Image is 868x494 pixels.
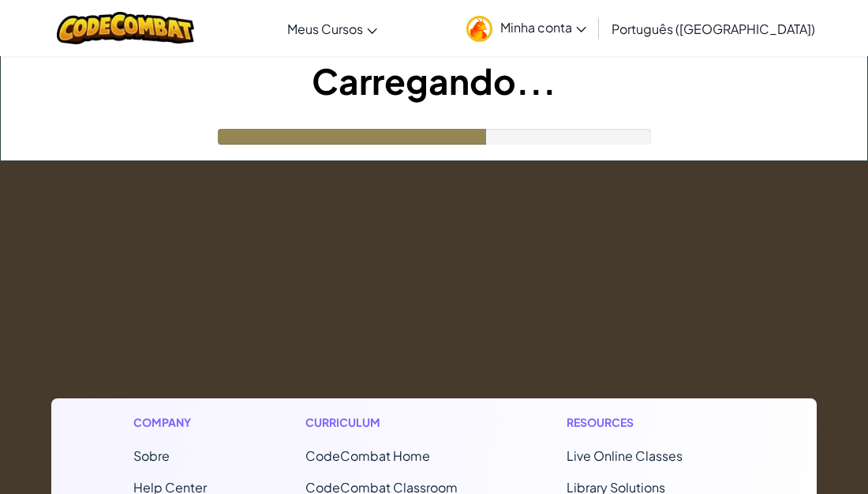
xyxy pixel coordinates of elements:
span: Português ([GEOGRAPHIC_DATA]) [612,21,815,37]
h1: Curriculum [305,414,473,431]
h1: Company [133,414,211,431]
span: Meus Cursos [287,21,363,37]
a: Português ([GEOGRAPHIC_DATA]) [604,7,823,50]
a: Sobre [133,447,170,464]
span: CodeCombat Home [305,447,430,464]
a: Live Online Classes [567,447,683,464]
h1: Resources [567,414,735,431]
h1: Carregando... [1,56,867,105]
a: Meus Cursos [279,7,385,50]
a: Minha conta [458,3,594,53]
img: CodeCombat logo [57,12,195,44]
img: avatar [466,16,492,42]
span: Minha conta [500,19,586,36]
